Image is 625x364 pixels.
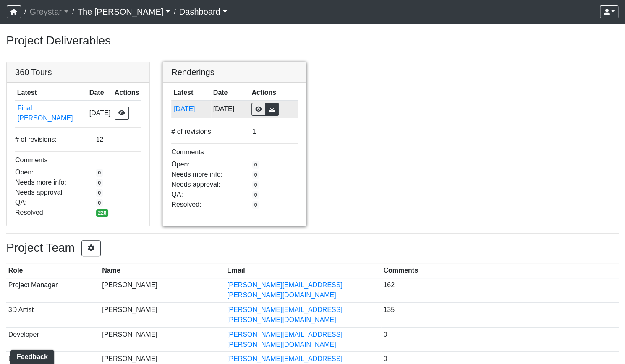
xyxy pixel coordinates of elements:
a: [PERSON_NAME][EMAIL_ADDRESS][PERSON_NAME][DOMAIN_NAME] [227,281,343,299]
td: 0 [381,327,619,352]
td: 162 [381,278,619,303]
th: Comments [381,263,619,278]
iframe: Ybug feedback widget [6,347,56,364]
a: The [PERSON_NAME] [78,3,171,20]
a: [PERSON_NAME][EMAIL_ADDRESS][PERSON_NAME][DOMAIN_NAME] [227,331,343,348]
td: 3D Artist [6,303,100,328]
td: [PERSON_NAME] [100,327,225,352]
a: [PERSON_NAME][EMAIL_ADDRESS][PERSON_NAME][DOMAIN_NAME] [227,306,343,323]
th: Email [225,263,381,278]
h3: Project Team [6,240,619,256]
th: Name [100,263,225,278]
span: / [21,3,29,20]
a: Greystar [29,3,69,20]
span: / [69,3,77,20]
th: Role [6,263,100,278]
button: [DATE] [173,104,209,114]
td: 135 [381,303,619,328]
a: Dashboard [179,3,228,20]
button: Final [PERSON_NAME] [17,103,85,124]
span: / [170,3,179,20]
td: 2Fnj3f7TD4F9fNQ4LhpSbm [15,100,87,126]
td: Project Manager [6,278,100,303]
td: [PERSON_NAME] [100,303,225,328]
td: Developer [6,327,100,352]
td: oqBJ9jfFgh13qbfm4zQe6V [171,100,211,118]
td: [PERSON_NAME] [100,278,225,303]
h3: Project Deliverables [6,34,619,48]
